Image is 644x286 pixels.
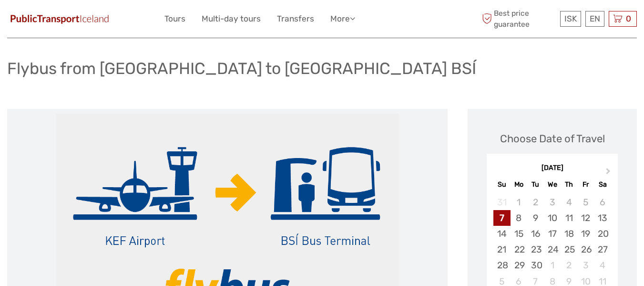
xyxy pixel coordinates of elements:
[493,178,510,191] div: Su
[7,59,476,78] h1: Flybus from [GEOGRAPHIC_DATA] to [GEOGRAPHIC_DATA] BSÍ
[527,257,544,273] div: Choose Tuesday, September 30th, 2025
[202,12,261,26] a: Multi-day tours
[500,131,605,146] div: Choose Date of Travel
[577,178,594,191] div: Fr
[577,210,594,226] div: Choose Friday, September 12th, 2025
[164,12,185,26] a: Tours
[561,226,577,242] div: Choose Thursday, September 18th, 2025
[577,257,594,273] div: Choose Friday, October 3rd, 2025
[602,166,617,181] button: Next Month
[511,178,527,191] div: Mo
[277,12,314,26] a: Transfers
[493,226,510,242] div: Choose Sunday, September 14th, 2025
[544,178,561,191] div: We
[330,12,355,26] a: More
[511,194,527,210] div: Not available Monday, September 1st, 2025
[511,242,527,257] div: Choose Monday, September 22nd, 2025
[561,210,577,226] div: Choose Thursday, September 11th, 2025
[594,178,611,191] div: Sa
[544,194,561,210] div: Not available Wednesday, September 3rd, 2025
[480,8,558,29] span: Best price guarantee
[527,226,544,242] div: Choose Tuesday, September 16th, 2025
[110,15,121,26] button: Open LiveChat chat widget
[564,14,577,23] span: ISK
[493,210,510,226] div: Choose Sunday, September 7th, 2025
[13,17,108,24] p: We're away right now. Please check back later!
[561,194,577,210] div: Not available Thursday, September 4th, 2025
[7,12,112,26] img: 649-6460f36e-8799-4323-b450-83d04da7ab63_logo_small.jpg
[594,226,611,242] div: Choose Saturday, September 20th, 2025
[561,257,577,273] div: Choose Thursday, October 2nd, 2025
[544,210,561,226] div: Choose Wednesday, September 10th, 2025
[594,242,611,257] div: Choose Saturday, September 27th, 2025
[544,257,561,273] div: Choose Wednesday, October 1st, 2025
[594,194,611,210] div: Not available Saturday, September 6th, 2025
[594,210,611,226] div: Choose Saturday, September 13th, 2025
[561,178,577,191] div: Th
[527,210,544,226] div: Choose Tuesday, September 9th, 2025
[511,226,527,242] div: Choose Monday, September 15th, 2025
[624,14,633,23] span: 0
[493,194,510,210] div: Not available Sunday, August 31st, 2025
[527,194,544,210] div: Not available Tuesday, September 2nd, 2025
[527,178,544,191] div: Tu
[487,163,618,173] div: [DATE]
[493,242,510,257] div: Choose Sunday, September 21st, 2025
[511,210,527,226] div: Choose Monday, September 8th, 2025
[544,226,561,242] div: Choose Wednesday, September 17th, 2025
[577,226,594,242] div: Choose Friday, September 19th, 2025
[594,257,611,273] div: Choose Saturday, October 4th, 2025
[511,257,527,273] div: Choose Monday, September 29th, 2025
[544,242,561,257] div: Choose Wednesday, September 24th, 2025
[527,242,544,257] div: Choose Tuesday, September 23rd, 2025
[493,257,510,273] div: Choose Sunday, September 28th, 2025
[577,194,594,210] div: Not available Friday, September 5th, 2025
[577,242,594,257] div: Choose Friday, September 26th, 2025
[585,11,604,27] div: EN
[561,242,577,257] div: Choose Thursday, September 25th, 2025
